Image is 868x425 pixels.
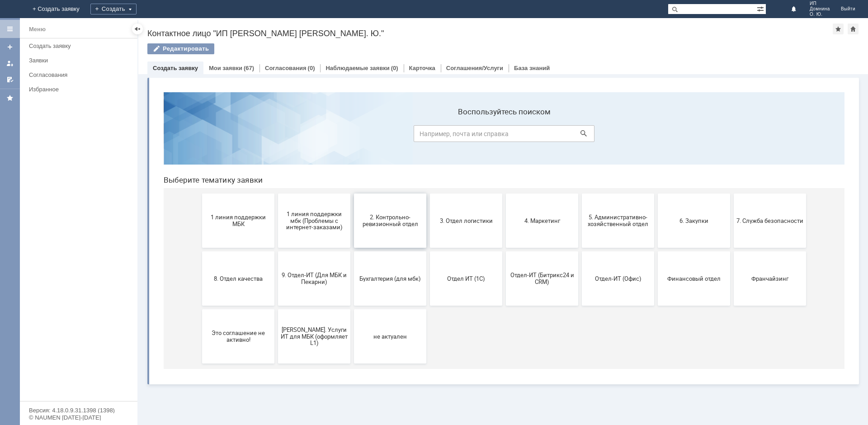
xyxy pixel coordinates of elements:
[257,22,438,31] label: Воспользуйтесь поиском
[29,415,128,420] div: © NAUMEN [DATE]-[DATE]
[580,132,647,139] span: 7. Служба безопасности
[122,166,194,221] button: 9. Отдел-ИТ (Для МБК и Пекарни)
[580,190,647,197] span: Франчайзинг
[501,166,574,221] button: Финансовый отдел
[29,57,132,64] div: Заявки
[29,86,122,93] div: Избранное
[577,166,650,221] button: Франчайзинг
[198,166,270,221] button: Бухгалтерия (для мбк)
[132,24,143,34] div: Скрыть меню
[428,190,495,197] span: Отдел-ИТ (Офис)
[276,190,343,197] span: Отдел ИТ (1С)
[428,129,495,142] span: 5. Административно-хозяйственный отдел
[48,245,115,258] span: Это соглашение не активно!
[514,65,550,71] a: База знаний
[46,109,118,163] button: 1 линия поддержки МБК
[153,65,198,71] a: Создать заявку
[29,407,128,413] div: Версия: 4.18.0.9.31.1398 (1398)
[122,109,194,163] button: 1 линия поддержки мбк (Проблемы с интернет-заказами)
[425,109,498,163] button: 5. Административно-хозяйственный отдел
[810,1,830,6] span: ИП
[3,40,17,54] a: Создать заявку
[409,65,435,71] a: Карточка
[244,65,254,71] div: (67)
[274,109,346,163] button: 3. Отдел логистики
[124,187,191,200] span: 9. Отдел-ИТ (Для МБК и Пекарни)
[352,132,419,139] span: 4. Маркетинг
[276,132,343,139] span: 3. Отдел логистики
[848,24,859,34] div: Сделать домашней страницей
[29,42,132,49] div: Создать заявку
[504,132,571,139] span: 6. Закупки
[46,224,118,279] button: Это соглашение не активно!
[349,166,422,221] button: Отдел-ИТ (Битрикс24 и CRM)
[200,248,267,255] span: не актуален
[46,166,118,221] button: 8. Отдел качества
[577,109,650,163] button: 7. Служба безопасности
[810,6,830,12] span: Домнина
[124,125,191,146] span: 1 линия поддержки мбк (Проблемы с интернет-заказами)
[3,56,17,71] a: Мои заявки
[3,72,17,87] a: Мои согласования
[29,71,132,78] div: Согласования
[48,129,115,142] span: 1 линия поддержки МБК
[757,4,766,13] span: Расширенный поиск
[810,12,830,17] span: О. Ю.
[274,166,346,221] button: Отдел ИТ (1С)
[257,40,438,57] input: Например, почта или справка
[425,166,498,221] button: Отдел-ИТ (Офис)
[198,224,270,279] button: не актуален
[504,190,571,197] span: Финансовый отдел
[122,224,194,279] button: [PERSON_NAME]. Услуги ИТ для МБК (оформляет L1)
[352,187,419,200] span: Отдел-ИТ (Битрикс24 и CRM)
[90,4,137,14] div: Создать
[25,53,136,67] a: Заявки
[501,109,574,163] button: 6. Закупки
[265,65,307,71] a: Согласования
[308,65,315,71] div: (0)
[325,65,389,71] a: Наблюдаемые заявки
[198,109,270,163] button: 2. Контрольно-ревизионный отдел
[48,190,115,197] span: 8. Отдел качества
[209,65,242,71] a: Мои заявки
[25,39,136,53] a: Создать заявку
[833,24,844,34] div: Добавить в избранное
[200,129,267,142] span: 2. Контрольно-ревизионный отдел
[124,241,191,261] span: [PERSON_NAME]. Услуги ИТ для МБК (оформляет L1)
[446,65,503,71] a: Соглашения/Услуги
[349,109,422,163] button: 4. Маркетинг
[25,68,136,82] a: Согласования
[29,24,46,35] div: Меню
[147,29,833,38] div: Контактное лицо "ИП [PERSON_NAME] [PERSON_NAME]. Ю."
[7,90,688,99] header: Выберите тематику заявки
[391,65,398,71] div: (0)
[200,190,267,197] span: Бухгалтерия (для мбк)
